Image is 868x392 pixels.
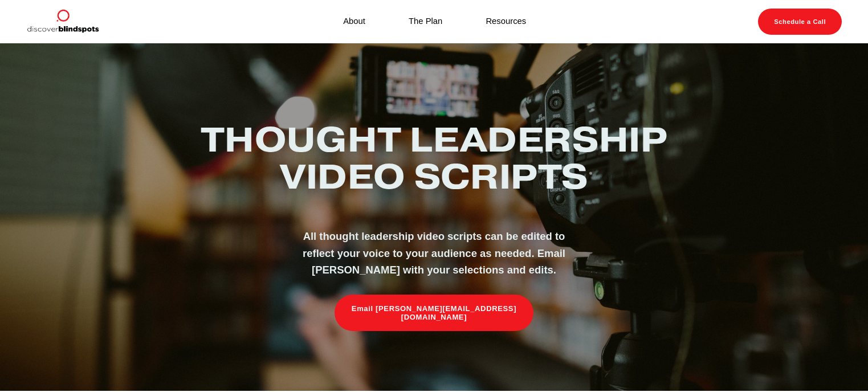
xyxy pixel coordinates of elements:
a: Email [PERSON_NAME][EMAIL_ADDRESS][DOMAIN_NAME] [335,295,534,331]
strong: All thought leadership video scripts can be edited to reflect your voice to your audience as need... [303,230,568,276]
h2: Thought Leadership Video Scripts [197,121,671,195]
img: Discover Blind Spots [26,9,99,35]
a: Schedule a Call [758,9,842,35]
a: The Plan [409,14,442,30]
a: Resources [486,14,526,30]
a: About [343,14,365,30]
